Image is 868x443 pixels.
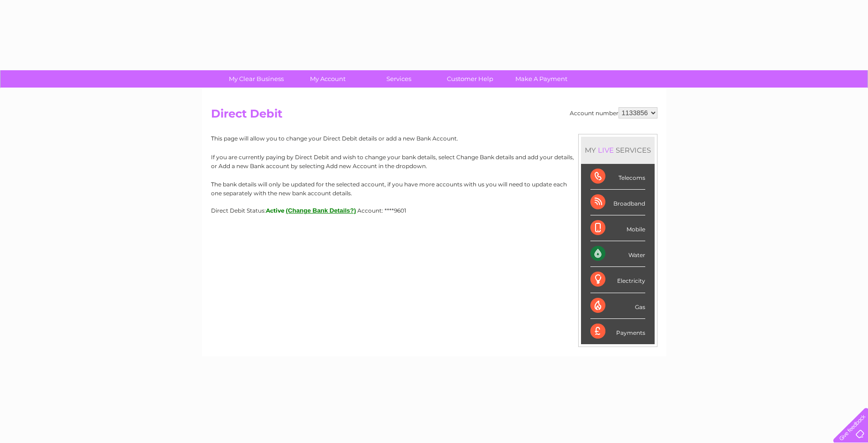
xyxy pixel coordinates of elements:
[590,293,645,319] div: Gas
[211,134,657,143] p: This page will allow you to change your Direct Debit details or add a new Bank Account.
[218,70,295,88] a: My Clear Business
[211,180,657,198] p: The bank details will only be updated for the selected account, if you have more accounts with us...
[590,319,645,344] div: Payments
[590,190,645,215] div: Broadband
[211,107,657,125] h2: Direct Debit
[360,70,438,88] a: Services
[211,153,657,170] p: If you are currently paying by Direct Debit and wish to change your bank details, select Change B...
[570,107,657,118] div: Account number
[503,70,580,88] a: Make A Payment
[286,207,356,214] button: (Change Bank Details?)
[590,241,645,267] div: Water
[266,207,285,214] span: Active
[596,146,616,155] div: LIVE
[590,215,645,241] div: Mobile
[590,267,645,293] div: Electricity
[581,137,655,163] div: MY SERVICES
[590,164,645,190] div: Telecoms
[289,70,366,88] a: My Account
[211,207,657,214] div: Direct Debit Status:
[431,70,509,88] a: Customer Help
